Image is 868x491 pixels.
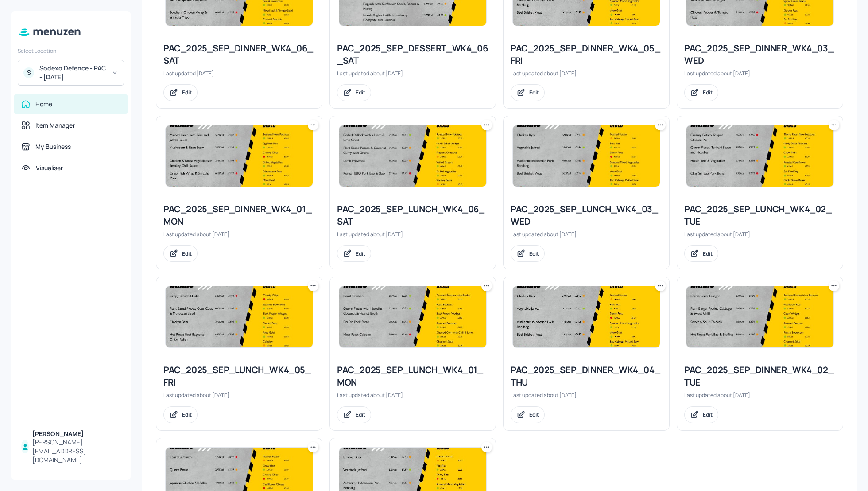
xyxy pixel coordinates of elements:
div: S [23,67,34,78]
div: Edit [356,250,365,257]
div: [PERSON_NAME] [32,429,120,438]
div: Item Manager [35,121,75,130]
div: [PERSON_NAME][EMAIL_ADDRESS][DOMAIN_NAME] [32,438,120,464]
div: Last updated about [DATE]. [163,391,315,399]
div: Last updated [DATE]. [163,70,315,77]
div: Last updated about [DATE]. [337,230,488,238]
div: Last updated about [DATE]. [684,230,836,238]
img: 2025-08-19-1755616722853d0fxy2obu7q.jpeg [166,125,313,187]
img: 2025-08-26-17562221062956odpegrh0qw.jpeg [339,125,486,187]
div: Last updated about [DATE]. [511,70,662,77]
div: Last updated about [DATE]. [684,391,836,399]
div: Edit [703,411,713,418]
div: PAC_2025_SEP_LUNCH_WK4_01_MON [337,364,488,389]
div: PAC_2025_SEP_DINNER_WK4_05_FRI [511,42,662,67]
div: PAC_2025_SEP_DINNER_WK4_03_WED [684,42,836,67]
div: Last updated about [DATE]. [337,391,488,399]
div: PAC_2025_SEP_DINNER_WK4_06_SAT [163,42,315,67]
div: Last updated about [DATE]. [684,70,836,77]
div: PAC_2025_SEP_LUNCH_WK4_05_FRI [163,364,315,389]
div: Edit [529,250,539,257]
div: Edit [529,411,539,418]
div: PAC_2025_SEP_DINNER_WK4_01_MON [163,203,315,228]
div: Visualiser [36,164,63,172]
img: 2025-08-19-1755616385090hk5433xnnmc.jpeg [339,286,486,347]
img: 2025-08-26-1756220315131nbfn5p0mq7.jpeg [513,125,660,187]
div: Edit [703,250,713,257]
div: Edit [182,411,192,418]
div: PAC_2025_SEP_LUNCH_WK4_03_WED [511,203,662,228]
img: 2025-05-27-1748356427789y40fo56cu0l.jpeg [513,286,660,347]
div: My Business [35,142,71,151]
div: PAC_2025_SEP_DESSERT_WK4_06_SAT [337,42,488,67]
div: Select Location [18,47,124,55]
div: PAC_2025_SEP_DINNER_WK4_04_THU [511,364,662,389]
img: 2025-08-26-1756222600943genrkmid8hr.jpeg [686,286,833,347]
div: Last updated about [DATE]. [163,230,315,238]
div: Sodexo Defence - PAC - [DATE] [39,64,106,82]
div: Last updated about [DATE]. [511,230,662,238]
div: Home [35,100,52,109]
div: Edit [529,89,539,96]
div: Edit [356,89,365,96]
div: PAC_2025_SEP_LUNCH_WK4_02_TUE [684,203,836,228]
div: Edit [356,411,365,418]
div: Last updated about [DATE]. [337,70,488,77]
img: 2025-08-26-17562218259278znk61yi3pl.jpeg [166,286,313,347]
div: Last updated about [DATE]. [511,391,662,399]
div: PAC_2025_SEP_LUNCH_WK4_06_SAT [337,203,488,228]
div: PAC_2025_SEP_DINNER_WK4_02_TUE [684,364,836,389]
div: Edit [182,89,192,96]
img: 2025-08-26-1756220028069v0mxb9da5rb.jpeg [686,125,833,187]
div: Edit [703,89,713,96]
div: Edit [182,250,192,257]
